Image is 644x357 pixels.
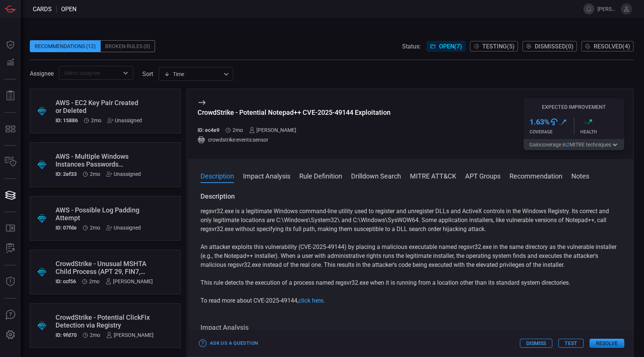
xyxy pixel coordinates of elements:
[56,99,142,114] div: AWS - EC2 Key Pair Created or Deleted
[198,136,391,143] div: crowdstrike:events:sensor
[106,225,141,231] div: Unassigned
[530,117,550,126] h3: 1.63 %
[482,43,515,50] span: Testing ( 5 )
[1,120,19,138] button: MITRE - Detection Posture
[56,171,77,177] h5: ID: 2ef33
[402,43,421,50] span: Status:
[594,43,630,50] span: Resolved ( 4 )
[91,117,101,123] span: Jul 16, 2025 7:51 AM
[201,192,621,201] h3: Description
[1,153,19,171] button: Inventory
[201,171,234,180] button: Description
[1,54,19,72] button: Detections
[56,278,76,284] h5: ID: ccf56
[90,171,100,177] span: Jul 16, 2025 7:51 AM
[120,68,131,78] button: Open
[61,6,76,13] span: open
[299,171,342,180] button: Rule Definition
[201,207,621,234] p: regsvr32.exe is a legitimate Windows command-line utility used to register and unregister DLLs an...
[101,40,155,52] div: Broken Rules (0)
[509,171,562,180] button: Recommendation
[1,306,19,324] button: Ask Us A Question
[558,339,584,348] button: Test
[198,108,391,116] div: CrowdStrike - Potential Notepad++ CVE-2025-49144 Exploitation
[427,41,465,51] button: Open(7)
[249,127,296,133] div: [PERSON_NAME]
[351,171,401,180] button: Drilldown Search
[201,323,621,332] h3: Impact Analysis
[201,296,621,305] p: To read more about CVE-2025-49144, .
[30,70,54,77] span: Assignee
[581,41,634,51] button: Resolved(4)
[1,219,19,237] button: Rule Catalog
[61,68,119,78] input: Select assignee
[33,6,52,13] span: Cards
[233,127,243,133] span: Jul 01, 2025 8:00 AM
[530,129,574,135] div: Coverage
[198,127,220,133] h5: ID: ec4e9
[201,243,621,269] p: An attacker exploits this vulnerability (CVE-2025-49144) by placing a malicious executable named ...
[142,70,153,78] label: sort
[105,278,153,284] div: [PERSON_NAME]
[523,41,577,51] button: Dismissed(0)
[90,332,100,338] span: Jul 09, 2025 4:06 AM
[524,104,624,110] h5: Expected Improvement
[590,339,624,348] button: Resolve
[89,278,100,284] span: Jul 09, 2025 4:08 AM
[56,152,141,168] div: AWS - Multiple Windows Instances Passwords Retrieved by the Same User
[56,225,77,231] h5: ID: 07fde
[580,129,625,135] div: Health
[520,339,552,348] button: Dismiss
[30,40,101,52] div: Recommendations (12)
[56,117,78,123] h5: ID: 15886
[106,332,154,338] div: [PERSON_NAME]
[465,171,501,180] button: APT Groups
[201,278,621,287] p: This rule detects the execution of a process named regsvr32.exe when it is running from a locatio...
[1,186,19,204] button: Cards
[56,313,154,329] div: CrowdStrike - Potential ClickFix Detection via Registry
[1,87,19,105] button: Reports
[1,240,19,258] button: ALERT ANALYSIS
[56,206,141,222] div: AWS - Possible Log Padding Attempt
[470,41,518,51] button: Testing(5)
[1,273,19,291] button: Threat Intelligence
[107,117,142,123] div: Unassigned
[535,43,574,50] span: Dismissed ( 0 )
[1,36,19,54] button: Dashboard
[106,171,141,177] div: Unassigned
[571,171,589,180] button: Notes
[299,297,323,304] a: click here
[90,225,100,231] span: Jul 16, 2025 7:51 AM
[56,260,153,275] div: CrowdStrike - Unusual MSHTA Child Process (APT 29, FIN7, Muddy Waters)
[56,332,77,338] h5: ID: 9fd70
[439,43,462,50] span: Open ( 7 )
[410,171,456,180] button: MITRE ATT&CK
[597,6,618,12] span: [PERSON_NAME].[PERSON_NAME]
[164,70,221,78] div: Time
[198,338,260,349] button: Ask Us a Question
[243,171,290,180] button: Impact Analysis
[524,139,624,150] button: Gaincoverage in2MITRE techniques
[566,142,569,148] span: 2
[1,326,19,344] button: Preferences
